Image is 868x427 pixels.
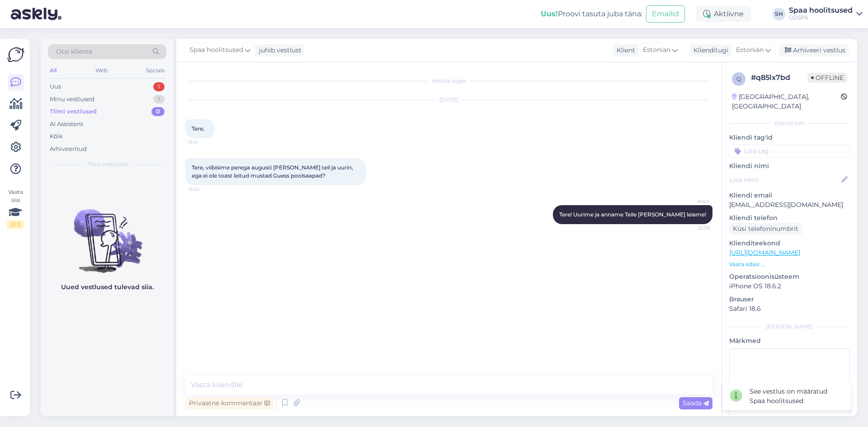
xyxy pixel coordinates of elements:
span: Saada [683,399,709,407]
span: Estonian [736,45,764,55]
div: Tiimi vestlused [50,107,97,116]
span: Tiimi vestlused [87,160,127,169]
p: Brauser [729,295,850,304]
div: Uus [50,82,61,91]
p: Kliendi email [729,191,850,200]
div: AI Assistent [50,120,83,129]
span: 22:39 [676,225,710,231]
div: See vestlus on määratud Spaa hoolitsused [750,387,844,406]
p: Uued vestlused tulevad siia. [61,282,154,292]
p: [EMAIL_ADDRESS][DOMAIN_NAME] [729,200,850,210]
input: Lisa tag [729,144,850,158]
span: Spaa hoolitsused [189,45,243,55]
div: Privaatne kommentaar [185,397,274,409]
div: Arhiveeritud [50,145,87,154]
div: Vaata siia [7,188,24,229]
p: Kliendi nimi [729,161,850,171]
div: Kliendi info [729,119,850,127]
span: Otsi kliente [56,47,92,56]
div: Klienditugi [690,46,728,55]
a: Spaa hoolitsusedGOSPA [789,7,863,21]
div: Minu vestlused [50,95,94,104]
span: Offline [807,73,847,83]
span: Tere, [192,125,204,132]
p: Kliendi telefon [729,213,850,223]
input: Lisa nimi [730,175,840,185]
span: Tere, viibisime perega augusti [PERSON_NAME] teil ja uurin, ega ei ole toast leitud mustad Guess ... [192,164,354,179]
span: q [736,75,741,82]
span: Keidi [676,198,710,205]
p: Vaata edasi ... [729,260,850,268]
div: [PERSON_NAME] [729,323,850,331]
p: Safari 18.6 [729,304,850,314]
div: 1 [153,95,165,104]
b: Uus! [541,9,558,18]
div: juhib vestlust [255,46,302,55]
div: Aktiivne [696,6,751,22]
div: [GEOGRAPHIC_DATA], [GEOGRAPHIC_DATA] [732,92,841,111]
button: Emailid [646,5,685,23]
div: Proovi tasuta juba täna: [541,9,642,19]
p: Kliendi tag'id [729,133,850,142]
div: 2 / 3 [7,221,24,229]
a: [URL][DOMAIN_NAME] [729,249,800,257]
div: GOSPA [789,14,853,21]
div: Kõik [50,132,63,141]
div: Socials [144,65,166,76]
div: SH [773,8,785,20]
div: Web [94,65,109,76]
div: Klient [613,46,635,55]
p: Märkmed [729,336,850,346]
div: Spaa hoolitsused [789,7,853,14]
span: Estonian [643,45,670,55]
div: [DATE] [185,96,712,104]
div: 0 [151,107,165,116]
div: Vestlus algas [185,77,712,85]
img: No chats [41,193,174,274]
span: Tere! Uurime ja anname Teile [PERSON_NAME] leiame! [559,211,706,218]
span: 15:42 [188,186,222,192]
p: iPhone OS 18.6.2 [729,282,850,291]
p: Operatsioonisüsteem [729,272,850,282]
div: All [48,65,58,76]
div: # q85lx7bd [751,72,807,83]
div: 1 [153,82,165,91]
img: Askly Logo [7,46,24,63]
span: 15:41 [188,139,222,145]
div: Arhiveeri vestlus [779,44,849,56]
p: Klienditeekond [729,239,850,248]
div: Küsi telefoninumbrit [729,223,802,235]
